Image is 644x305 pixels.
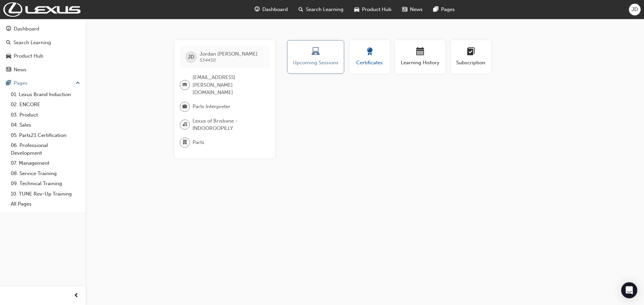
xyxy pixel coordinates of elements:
[354,5,359,14] span: car-icon
[441,6,455,13] span: Pages
[188,53,194,61] span: JD
[6,67,11,73] span: news-icon
[182,81,187,89] span: email-icon
[3,77,83,89] button: Pages
[349,3,397,16] a: car-iconProduct Hub
[6,26,11,32] span: guage-icon
[8,140,83,158] a: 06. Professional Development
[366,48,374,57] span: award-icon
[14,52,43,60] div: Product Hub
[433,5,438,14] span: pages-icon
[249,3,293,16] a: guage-iconDashboard
[3,36,83,49] a: Search Learning
[6,80,11,86] span: pages-icon
[292,59,339,67] span: Upcoming Sessions
[200,51,258,57] span: Jordan [PERSON_NAME]
[350,40,390,74] button: Certificates
[629,4,641,15] button: JD
[400,59,440,67] span: Learning History
[14,66,26,74] div: News
[8,89,83,100] a: 01. Lexus Brand Induction
[6,53,11,59] span: car-icon
[299,5,303,14] span: search-icon
[362,6,391,13] span: Product Hub
[8,110,83,120] a: 03. Product
[402,5,407,14] span: news-icon
[200,57,216,63] span: 534430
[193,103,230,110] span: Parts Interpreter
[3,21,83,77] button: DashboardSearch LearningProduct HubNews
[8,189,83,199] a: 10. TUNE Rev-Up Training
[13,39,51,47] div: Search Learning
[395,40,445,74] button: Learning History
[3,2,80,17] img: Trak
[3,50,83,62] a: Product Hub
[8,130,83,141] a: 05. Parts21 Certification
[3,23,83,35] a: Dashboard
[8,178,83,189] a: 09. Technical Training
[3,64,83,76] a: News
[355,59,385,67] span: Certificates
[632,6,638,13] span: JD
[621,282,637,298] div: Open Intercom Messenger
[6,40,11,46] span: search-icon
[255,5,260,14] span: guage-icon
[451,40,491,74] button: Subscription
[182,138,187,147] span: department-icon
[14,79,28,87] div: Pages
[193,139,204,146] span: Parts
[467,48,475,57] span: learningplan-icon
[8,158,83,168] a: 07. Management
[312,48,320,57] span: laptop-icon
[193,117,264,132] span: Lexus of Brisbane - INDOOROOPILLY
[193,74,264,96] span: [EMAIL_ADDRESS][PERSON_NAME][DOMAIN_NAME]
[182,102,187,111] span: briefcase-icon
[416,48,424,57] span: calendar-icon
[8,99,83,110] a: 02. ENCORE
[75,79,80,88] span: up-icon
[456,59,486,67] span: Subscription
[262,6,288,13] span: Dashboard
[397,3,428,16] a: news-iconNews
[74,292,79,300] span: prev-icon
[8,120,83,130] a: 04. Sales
[287,40,344,74] button: Upcoming Sessions
[14,25,39,33] div: Dashboard
[182,120,187,129] span: organisation-icon
[410,6,423,13] span: News
[306,6,343,13] span: Search Learning
[293,3,349,16] a: search-iconSearch Learning
[428,3,460,16] a: pages-iconPages
[8,199,83,209] a: All Pages
[8,168,83,179] a: 08. Service Training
